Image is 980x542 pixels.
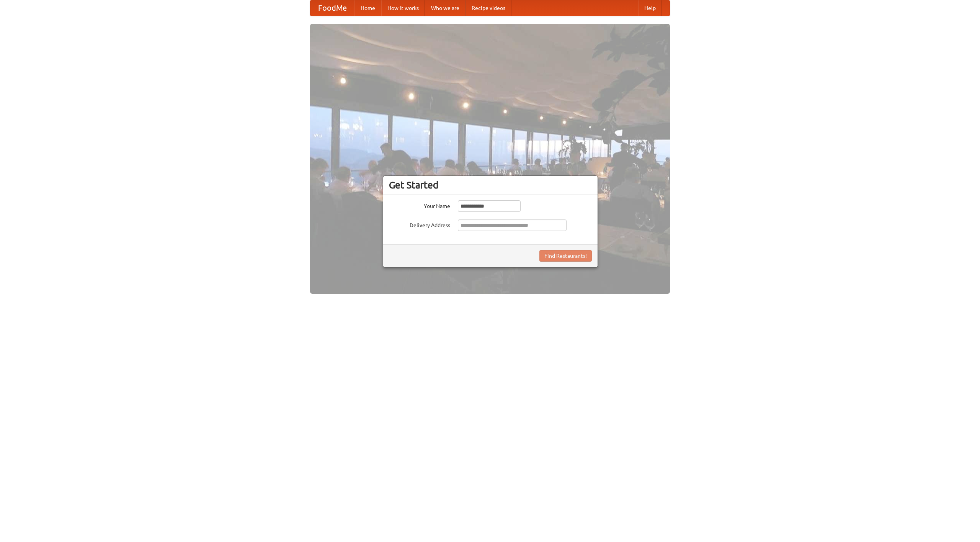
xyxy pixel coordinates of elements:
a: FoodMe [310,0,354,16]
button: Find Restaurants! [539,250,592,262]
a: Home [354,0,381,16]
a: Recipe videos [465,0,511,16]
label: Your Name [389,200,450,210]
a: Help [638,0,662,16]
a: Who we are [425,0,465,16]
label: Delivery Address [389,219,450,229]
a: How it works [381,0,425,16]
h3: Get Started [389,179,592,191]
